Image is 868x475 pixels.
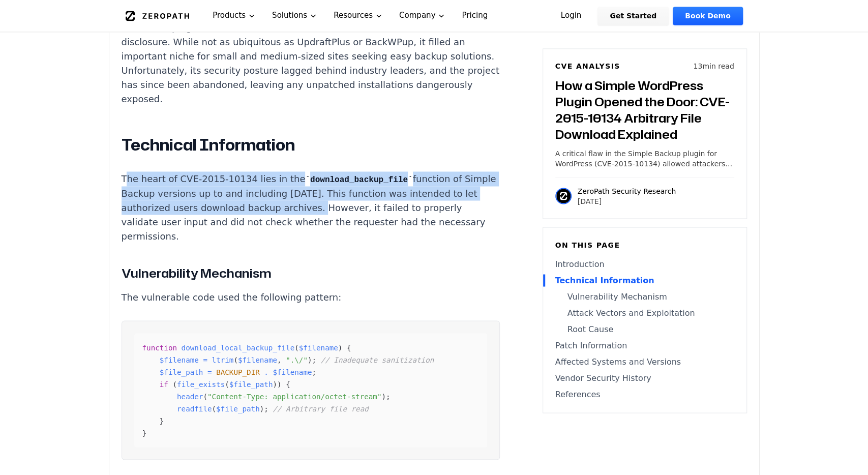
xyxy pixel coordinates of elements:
[555,240,734,250] h6: On this page
[172,380,177,389] span: (
[555,323,734,336] a: Root Cause
[555,149,734,169] p: A critical flaw in the Simple Backup plugin for WordPress (CVE-2015-10134) allowed attackers to d...
[160,380,168,389] span: if
[122,290,500,305] p: The vulnerable code used the following pattern:
[555,291,734,303] a: Vulnerability Mechanism
[294,344,299,352] span: (
[212,405,216,413] span: (
[578,196,676,206] p: [DATE]
[286,356,308,364] span: ".\/"
[555,389,734,401] a: References
[273,380,277,389] span: )
[142,344,177,352] span: function
[673,7,742,25] a: Book Demo
[216,405,260,413] span: $file_path
[597,7,669,25] a: Get Started
[207,393,381,401] span: "Content-Type: application/octet-stream"
[122,172,500,244] p: The heart of CVE-2015-10134 lies in the function of Simple Backup versions up to and including [D...
[286,380,290,389] span: {
[312,368,316,376] span: ;
[160,417,164,425] span: }
[555,372,734,384] a: Vendor Security History
[160,368,203,376] span: $file_path
[225,380,229,389] span: (
[347,344,351,352] span: {
[555,275,734,287] a: Technical Information
[693,62,734,72] p: 13 min read
[212,356,233,364] span: ltrim
[142,429,147,437] span: }
[229,380,273,389] span: $file_path
[122,7,500,107] p: Simple Backup was a moderately popular WordPress plugin, with around 10,000 active installations ...
[549,7,594,25] a: Login
[273,405,368,413] span: // Arbitrary file read
[555,62,620,72] h6: CVE Analysis
[207,368,212,376] span: =
[260,405,264,413] span: )
[338,344,343,352] span: )
[203,356,207,364] span: =
[233,356,238,364] span: (
[277,380,282,389] span: )
[277,356,282,364] span: ,
[555,340,734,352] a: Patch Information
[216,368,260,376] span: BACKUP_DIR
[177,380,225,389] span: file_exists
[305,175,412,185] code: download_backup_file
[182,344,295,352] span: download_local_backup_file
[177,393,203,401] span: header
[321,356,434,364] span: // Inadequate sanitization
[122,264,500,282] h3: Vulnerability Mechanism
[308,356,312,364] span: )
[555,356,734,368] a: Affected Systems and Versions
[312,356,316,364] span: ;
[160,356,199,364] span: $filename
[122,135,500,156] h2: Technical Information
[381,393,386,401] span: )
[264,405,268,413] span: ;
[264,368,268,376] span: .
[273,368,312,376] span: $filename
[238,356,277,364] span: $filename
[578,186,676,196] p: ZeroPath Security Research
[555,188,572,204] img: ZeroPath Security Research
[203,393,207,401] span: (
[299,344,338,352] span: $filename
[177,405,212,413] span: readfile
[555,78,734,143] h3: How a Simple WordPress Plugin Opened the Door: CVE-2015-10134 Arbitrary File Download Explained
[555,258,734,271] a: Introduction
[386,393,391,401] span: ;
[555,307,734,319] a: Attack Vectors and Exploitation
